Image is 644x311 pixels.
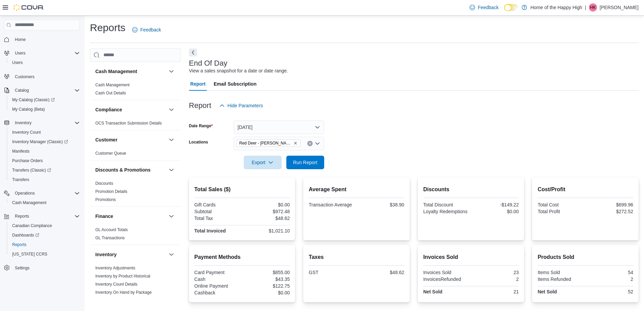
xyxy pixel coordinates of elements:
button: Reports [12,212,32,220]
button: Open list of options [315,141,320,146]
h3: End Of Day [189,59,228,67]
h2: Cost/Profit [538,185,633,194]
a: Cash Management [9,199,49,207]
button: Discounts & Promotions [167,166,175,174]
span: Inventory Count [9,128,80,136]
label: Date Range [189,123,213,129]
strong: Net Sold [538,289,557,294]
a: My Catalog (Classic) [7,95,82,105]
span: Washington CCRS [9,250,80,258]
div: 2 [587,276,633,282]
div: $38.90 [358,202,404,207]
span: Dark Mode [504,11,504,12]
span: Red Deer - Dawson Centre - Fire & Flower [236,139,301,147]
div: Finance [90,226,181,245]
button: Customer [95,136,166,143]
h2: Taxes [309,253,404,261]
span: Transfers (Classic) [9,166,80,174]
span: Reports [12,212,80,220]
span: Purchase Orders [9,157,80,165]
a: Inventory by Product Historical [95,274,150,279]
div: $972.48 [243,209,290,214]
span: Inventory [12,119,80,127]
span: Dashboards [9,231,80,239]
button: Next [189,48,197,57]
div: $48.62 [358,270,404,275]
a: Feedback [129,23,164,37]
button: Export [244,156,282,169]
div: Discounts & Promotions [90,179,181,206]
div: View a sales snapshot for a date or date range. [189,67,288,74]
button: Cash Management [95,68,166,75]
a: Discounts [95,181,113,186]
button: Run Report [286,156,324,169]
p: | [585,3,586,12]
span: Reports [12,242,26,247]
span: Catalog [15,88,29,93]
span: Inventory Adjustments [95,265,135,271]
input: Dark Mode [504,4,518,11]
h2: Products Sold [538,253,633,261]
a: Purchase Orders [9,157,46,165]
span: Manifests [9,147,80,155]
span: Users [15,50,25,56]
span: GL Account Totals [95,227,128,232]
button: Users [7,58,82,67]
a: Customers [12,73,37,81]
button: Customers [1,71,82,81]
a: My Catalog (Classic) [9,96,57,104]
span: My Catalog (Beta) [9,105,80,113]
span: Cash Management [9,199,80,207]
span: Transfers [12,177,29,182]
div: Cashback [194,290,241,295]
button: Compliance [95,106,166,113]
span: Canadian Compliance [12,223,52,228]
button: Reports [1,212,82,221]
strong: Net Sold [423,289,443,294]
span: Cash Out Details [95,90,126,96]
span: Purchase Orders [12,158,43,163]
div: 2 [472,276,519,282]
button: Operations [1,188,82,198]
button: Canadian Compliance [7,221,82,230]
div: InvoicesRefunded [423,276,470,282]
a: Inventory On Hand by Package [95,290,152,295]
div: GST [309,270,355,275]
a: Customer Queue [95,151,126,156]
button: Cash Management [167,67,175,75]
span: Reports [9,241,80,249]
div: $699.96 [587,202,633,207]
span: Report [190,77,206,91]
span: Cash Management [95,82,129,88]
button: Customer [167,136,175,144]
span: Canadian Compliance [9,222,80,230]
span: Dashboards [12,232,39,238]
label: Locations [189,139,208,145]
button: Purchase Orders [7,156,82,165]
h3: Compliance [95,106,122,113]
span: My Catalog (Beta) [12,107,45,112]
button: Catalog [12,86,31,94]
span: Transfers [9,176,80,184]
span: [US_STATE] CCRS [12,251,47,257]
div: Loyalty Redemptions [423,209,470,214]
span: My Catalog (Classic) [12,97,55,103]
a: Dashboards [9,231,42,239]
span: Feedback [140,26,161,33]
span: Cash Management [12,200,46,205]
nav: Complex example [4,32,80,290]
span: Customer Queue [95,151,126,156]
a: Promotions [95,197,116,202]
a: Inventory Count Details [95,282,138,287]
button: Cash Management [7,198,82,207]
span: Operations [15,191,35,196]
a: Transfers (Classic) [7,165,82,175]
a: Reports [9,241,29,249]
span: Hide Parameters [228,102,263,109]
button: My Catalog (Beta) [7,105,82,114]
span: Inventory On Hand by Package [95,290,152,295]
a: Manifests [9,147,32,155]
